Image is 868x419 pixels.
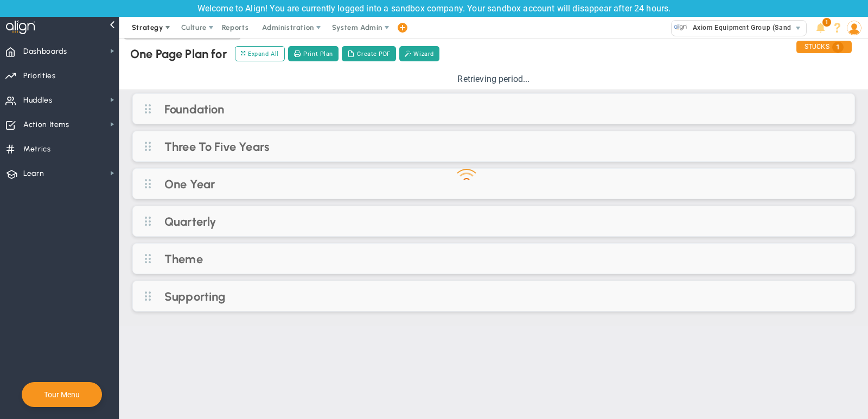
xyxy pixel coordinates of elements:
[832,42,844,53] span: 1
[796,41,852,53] div: STUCKS
[847,21,861,35] img: 193898.Person.photo
[687,21,806,35] span: Axiom Equipment Group (Sandbox)
[23,162,44,185] span: Learn
[23,138,51,161] span: Metrics
[457,74,529,84] span: Retrieving period...
[41,390,83,399] button: Tour Menu
[332,23,382,31] span: System Admin
[674,21,687,34] img: 33473.Company.photo
[790,21,806,36] span: select
[241,49,279,59] span: Expand All
[262,23,314,31] span: Administration
[399,46,439,61] button: Wizard
[216,17,254,39] span: Reports
[288,46,339,61] button: Print Plan
[829,17,846,39] li: Help & Frequently Asked Questions (FAQ)
[23,40,67,63] span: Dashboards
[23,65,56,87] span: Priorities
[235,46,285,61] button: Expand All
[23,89,53,112] span: Huddles
[812,17,829,39] li: Announcements
[342,46,396,61] button: Create PDF
[132,23,163,31] span: Strategy
[822,18,831,27] span: 1
[23,113,69,136] span: Action Items
[181,23,207,31] span: Culture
